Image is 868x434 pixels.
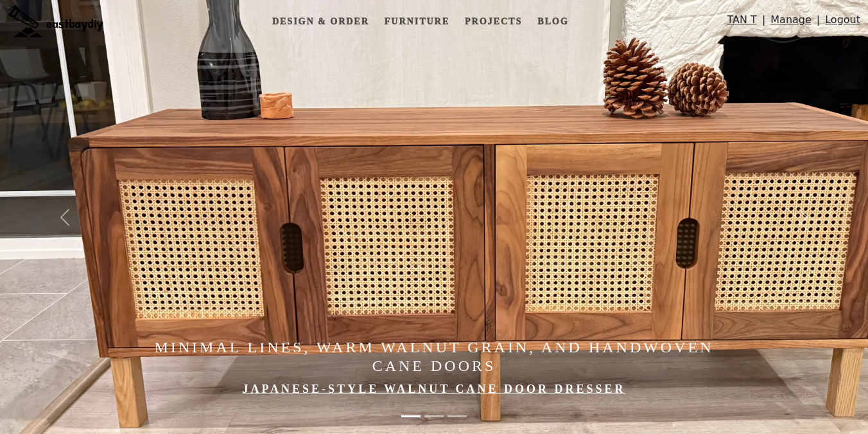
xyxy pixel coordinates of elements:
a: Logout [825,12,860,33]
a: Japanese-style Walnut Cane Door Dresser [242,383,625,395]
h4: Minimal Lines, Warm Walnut Grain, and Handwoven Cane Doors [130,338,738,375]
button: Minimal Lines, Warm Walnut Grain, and Handwoven Cane Doors [401,409,421,424]
a: Design & Order [267,10,374,33]
span: | [817,12,820,33]
a: TAN T [727,12,757,33]
a: Manage [770,12,812,33]
button: Elevate Your Home with Handcrafted Japanese-Style Furniture [424,409,444,424]
a: Blog [532,10,573,33]
img: eastbaydiy [8,5,103,37]
a: Projects [460,10,527,33]
span: | [762,12,765,33]
button: Japanese-Style Limited Edition [447,409,467,424]
a: Furniture [379,10,455,33]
